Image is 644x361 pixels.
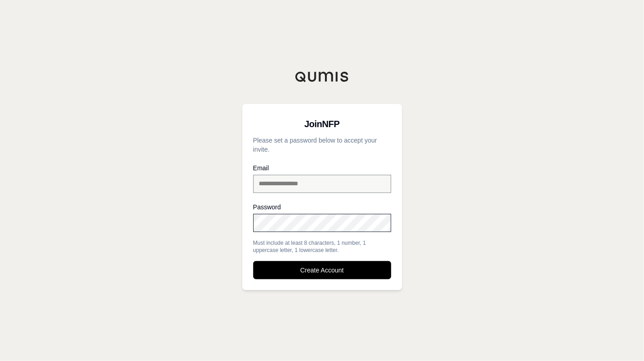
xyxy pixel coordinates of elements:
label: Password [253,204,391,210]
img: Qumis [295,71,349,82]
button: Create Account [253,261,391,279]
label: Email [253,165,391,171]
p: Please set a password below to accept your invite. [253,136,391,154]
div: Must include at least 8 characters, 1 number, 1 uppercase letter, 1 lowercase letter. [253,239,391,254]
h3: Join NFP [253,115,391,133]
